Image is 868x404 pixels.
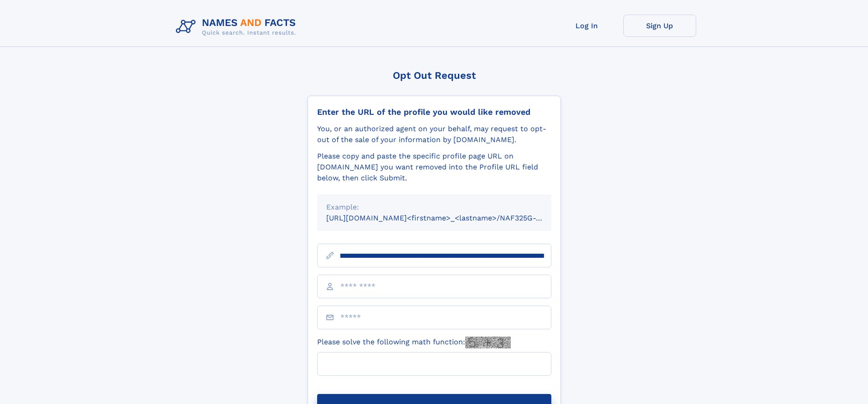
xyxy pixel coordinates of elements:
[623,15,696,37] a: Sign Up
[308,70,561,81] div: Opt Out Request
[317,337,511,348] label: Please solve the following math function:
[317,107,551,117] div: Enter the URL of the profile you would like removed
[317,151,551,184] div: Please copy and paste the specific profile page URL on [DOMAIN_NAME] you want removed into the Pr...
[172,15,303,39] img: Logo Names and Facts
[317,123,551,145] div: You, or an authorized agent on your behalf, may request to opt-out of the sale of your informatio...
[550,15,623,37] a: Log In
[326,214,569,222] small: [URL][DOMAIN_NAME]<firstname>_<lastname>/NAF325G-xxxxxxxx
[326,202,542,213] div: Example:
